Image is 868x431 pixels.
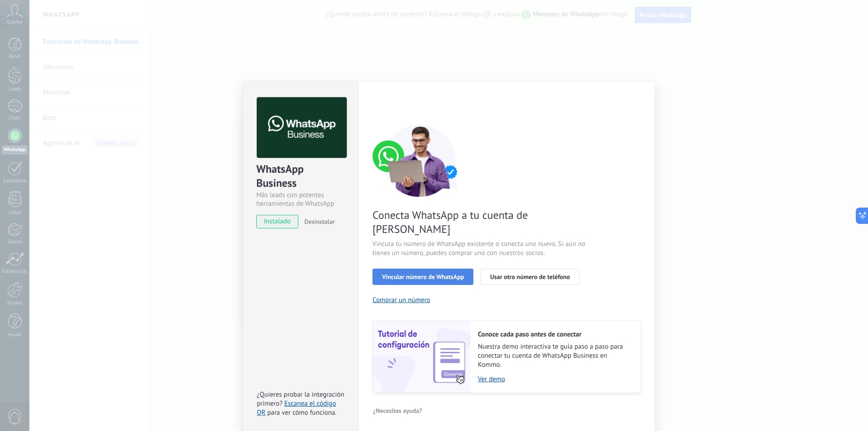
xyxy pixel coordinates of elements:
span: Vincular número de WhatsApp [382,274,464,280]
button: Vincular número de WhatsApp [373,269,473,285]
span: Vincula tu número de WhatsApp existente o conecta uno nuevo. Si aún no tienes un número, puedes c... [373,240,588,258]
button: Usar otro número de teléfono [481,269,579,285]
span: Nuestra demo interactiva te guía paso a paso para conectar tu cuenta de WhatsApp Business en Kommo. [478,342,632,369]
button: Desinstalar [301,215,335,228]
img: logo_main.png [257,97,347,158]
a: Ver demo [478,375,632,384]
h2: Conoce cada paso antes de conectar [478,330,632,339]
span: ¿Quieres probar la integración primero? [257,390,344,408]
img: connect number [373,124,467,197]
span: ¿Necesitas ayuda? [373,407,422,414]
a: Escanea el código QR [257,399,336,417]
span: para ver cómo funciona. [267,408,336,417]
span: Desinstalar [304,218,335,226]
span: Usar otro número de teléfono [490,274,570,280]
button: Comprar un número [373,296,430,304]
div: WhatsApp Business [256,162,345,191]
div: Más leads con potentes herramientas de WhatsApp [256,191,345,208]
span: instalado [257,215,298,228]
span: Conecta WhatsApp a tu cuenta de [PERSON_NAME] [373,208,588,236]
button: ¿Necesitas ayuda? [373,404,423,417]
